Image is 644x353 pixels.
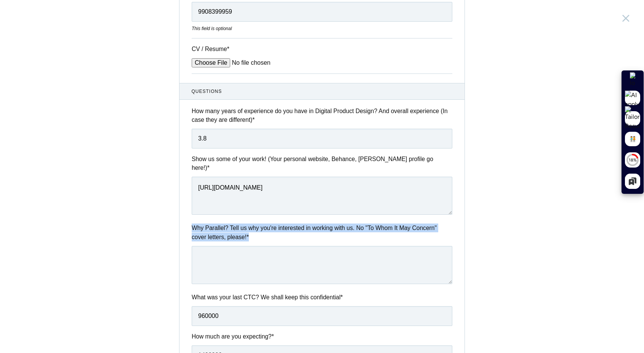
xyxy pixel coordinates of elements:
label: Show us some of your work! (Your personal website, Behance, [PERSON_NAME] profile go here!) [192,155,452,173]
label: CV / Resume [192,45,249,53]
label: How many years of experience do you have in Digital Product Design? And overall experience (In ca... [192,107,452,125]
span: Questions [192,88,453,95]
div: This field is optional [192,25,452,32]
label: What was your last CTC? We shall keep this confidential [192,293,452,302]
label: Why Parallel? Tell us why you're interested in working with us. No "To Whom It May Concern" cover... [192,224,452,241]
label: How much are you expecting? [192,332,452,341]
